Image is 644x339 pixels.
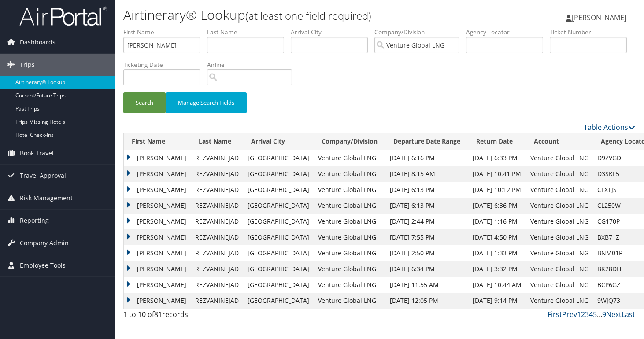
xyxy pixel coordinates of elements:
td: [DATE] 6:34 PM [385,261,468,277]
td: REZVANINEJAD [191,166,243,182]
td: [PERSON_NAME] [124,245,191,261]
td: Venture Global LNG [526,198,593,214]
img: airportal-logo.png [19,6,107,26]
td: Venture Global LNG [314,166,385,182]
td: [DATE] 10:41 PM [468,166,526,182]
th: First Name: activate to sort column ascending [124,133,191,150]
td: REZVANINEJAD [191,229,243,245]
span: Company Admin [20,232,69,254]
td: [PERSON_NAME] [124,293,191,309]
td: [DATE] 1:16 PM [468,214,526,229]
a: Last [622,310,635,319]
th: Account: activate to sort column ascending [526,133,593,150]
td: [GEOGRAPHIC_DATA] [243,166,314,182]
td: [DATE] 12:05 PM [385,293,468,309]
a: Prev [562,310,577,319]
span: Employee Tools [20,254,66,276]
td: Venture Global LNG [526,150,593,166]
td: Venture Global LNG [526,166,593,182]
td: Venture Global LNG [314,277,385,293]
td: [GEOGRAPHIC_DATA] [243,293,314,309]
td: Venture Global LNG [314,261,385,277]
th: Return Date: activate to sort column ascending [468,133,526,150]
span: [PERSON_NAME] [572,13,626,22]
td: [DATE] 6:36 PM [468,198,526,214]
label: Arrival City [291,28,374,37]
td: [DATE] 8:15 AM [385,166,468,182]
a: 5 [593,310,597,319]
div: 1 to 10 of records [123,309,241,324]
span: Reporting [20,210,49,232]
td: REZVANINEJAD [191,245,243,261]
td: REZVANINEJAD [191,150,243,166]
th: Last Name: activate to sort column ascending [191,133,243,150]
button: Manage Search Fields [166,92,247,113]
td: Venture Global LNG [314,293,385,309]
span: Trips [20,54,35,76]
td: Venture Global LNG [526,293,593,309]
a: Table Actions [584,122,635,132]
td: Venture Global LNG [314,182,385,198]
td: [DATE] 6:13 PM [385,182,468,198]
td: [GEOGRAPHIC_DATA] [243,277,314,293]
td: [GEOGRAPHIC_DATA] [243,261,314,277]
label: Agency Locator [466,28,550,37]
a: 3 [585,310,589,319]
td: [PERSON_NAME] [124,229,191,245]
td: REZVANINEJAD [191,214,243,229]
td: [GEOGRAPHIC_DATA] [243,229,314,245]
td: [DATE] 6:16 PM [385,150,468,166]
td: Venture Global LNG [526,182,593,198]
td: Venture Global LNG [314,245,385,261]
td: [GEOGRAPHIC_DATA] [243,214,314,229]
td: [GEOGRAPHIC_DATA] [243,245,314,261]
td: REZVANINEJAD [191,198,243,214]
a: First [548,310,562,319]
td: [DATE] 4:50 PM [468,229,526,245]
td: Venture Global LNG [314,229,385,245]
td: [DATE] 7:55 PM [385,229,468,245]
td: [PERSON_NAME] [124,198,191,214]
a: Next [606,310,622,319]
td: [DATE] 6:13 PM [385,198,468,214]
label: Company/Division [374,28,466,37]
a: 4 [589,310,593,319]
td: [PERSON_NAME] [124,182,191,198]
span: Risk Management [20,187,73,209]
td: [DATE] 1:33 PM [468,245,526,261]
td: Venture Global LNG [526,229,593,245]
span: Book Travel [20,142,54,164]
td: Venture Global LNG [526,214,593,229]
td: [GEOGRAPHIC_DATA] [243,182,314,198]
td: [DATE] 3:32 PM [468,261,526,277]
td: [PERSON_NAME] [124,261,191,277]
td: [DATE] 6:33 PM [468,150,526,166]
td: Venture Global LNG [526,277,593,293]
h1: Airtinerary® Lookup [123,6,465,24]
th: Arrival City: activate to sort column ascending [243,133,314,150]
a: 1 [577,310,581,319]
span: Dashboards [20,31,56,53]
a: [PERSON_NAME] [566,4,635,31]
td: [PERSON_NAME] [124,150,191,166]
a: 9 [602,310,606,319]
label: First Name [123,28,207,37]
td: REZVANINEJAD [191,261,243,277]
label: Ticketing Date [123,60,207,69]
td: [DATE] 2:50 PM [385,245,468,261]
td: REZVANINEJAD [191,293,243,309]
label: Last Name [207,28,291,37]
td: Venture Global LNG [314,214,385,229]
th: Departure Date Range: activate to sort column ascending [385,133,468,150]
span: Travel Approval [20,165,66,187]
button: Search [123,92,166,113]
td: Venture Global LNG [314,150,385,166]
td: REZVANINEJAD [191,277,243,293]
td: [GEOGRAPHIC_DATA] [243,198,314,214]
label: Ticket Number [550,28,633,37]
td: Venture Global LNG [314,198,385,214]
label: Airline [207,60,299,69]
td: [PERSON_NAME] [124,214,191,229]
td: [DATE] 10:44 AM [468,277,526,293]
td: [PERSON_NAME] [124,277,191,293]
